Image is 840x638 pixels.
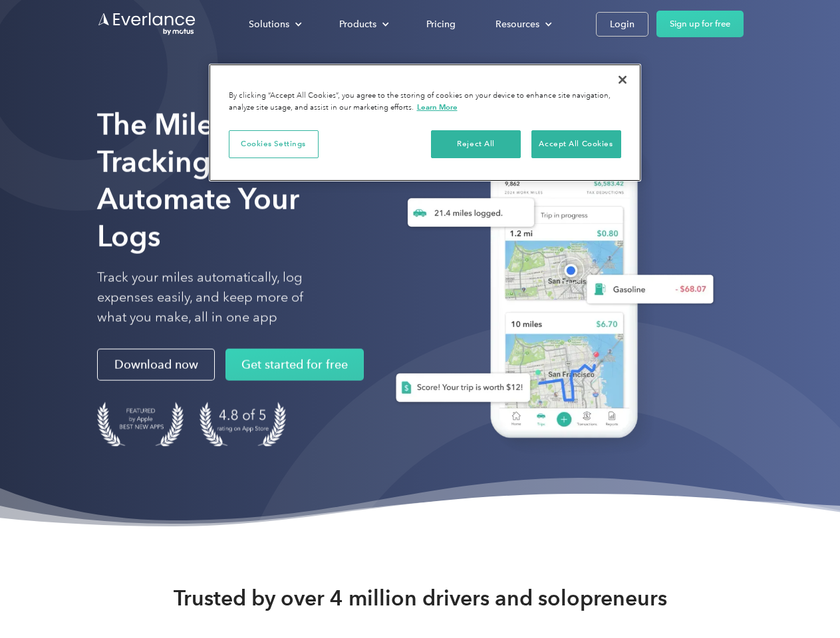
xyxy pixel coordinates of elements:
div: Solutions [235,13,313,36]
div: Solutions [249,16,289,33]
div: Products [339,16,376,33]
div: By clicking “Accept All Cookies”, you agree to the storing of cookies on your device to enhance s... [229,90,621,114]
button: Cookies Settings [229,130,319,158]
p: Track your miles automatically, log expenses easily, and keep more of what you make, all in one app [97,268,335,328]
div: Cookie banner [209,64,641,181]
div: Products [326,13,400,36]
img: Badge for Featured by Apple Best New Apps [97,402,184,447]
button: Accept All Cookies [531,130,621,158]
a: Login [596,12,648,37]
a: Get started for free [225,349,364,381]
a: Sign up for free [656,11,744,37]
div: Privacy [209,64,641,181]
div: Login [610,16,634,33]
div: Resources [482,13,563,36]
button: Reject All [431,130,521,158]
img: Everlance, mileage tracker app, expense tracking app [374,126,724,458]
button: Close [608,65,637,94]
a: Pricing [413,13,469,36]
a: Go to homepage [97,11,197,37]
a: Download now [97,349,215,381]
div: Resources [495,16,539,33]
strong: Trusted by over 4 million drivers and solopreneurs [174,585,667,611]
div: Pricing [426,16,456,33]
a: More information about your privacy, opens in a new tab [417,102,458,112]
img: 4.9 out of 5 stars on the app store [200,402,286,447]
